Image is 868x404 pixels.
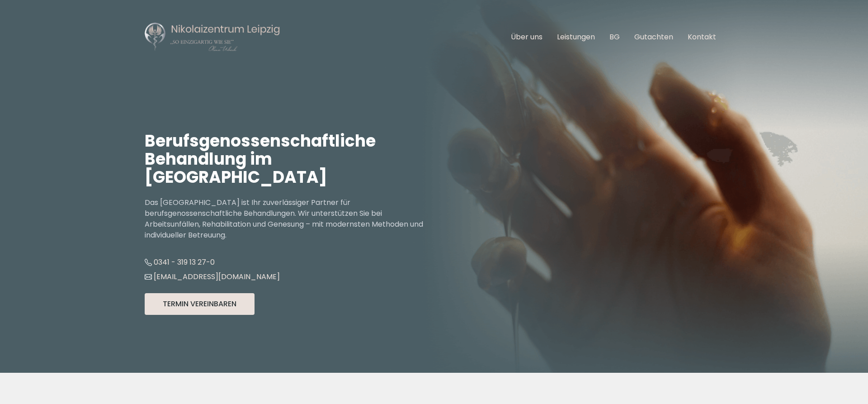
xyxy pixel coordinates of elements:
[145,197,434,241] p: Das [GEOGRAPHIC_DATA] ist Ihr zuverlässiger Partner für berufsgenossenschaftliche Behandlungen. W...
[634,32,673,42] a: Gutachten
[145,22,280,52] img: Nikolaizentrum Leipzig Logo
[609,32,620,42] a: BG
[145,132,434,186] h1: Berufsgenossenschaftliche Behandlung im [GEOGRAPHIC_DATA]
[688,32,716,42] a: Kontakt
[557,32,595,42] a: Leistungen
[145,257,215,267] a: 0341 - 319 13 27-0
[145,293,255,315] button: Termin Vereinbaren
[511,32,542,42] a: Über uns
[145,271,280,282] a: [EMAIL_ADDRESS][DOMAIN_NAME]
